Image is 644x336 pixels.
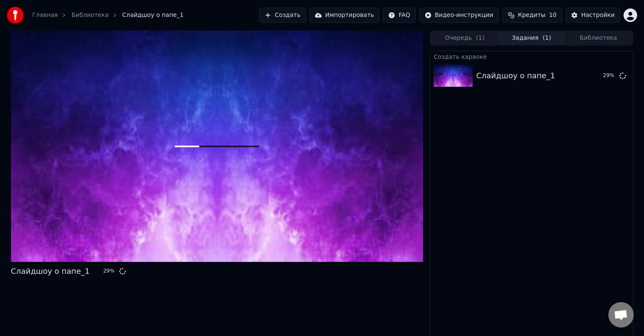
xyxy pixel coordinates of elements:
[566,8,620,23] button: Настройки
[71,11,109,19] a: Библиотека
[383,8,415,23] button: FAQ
[430,51,633,61] div: Создать караоке
[603,72,616,79] div: 29 %
[419,8,499,23] button: Видео-инструкции
[549,11,557,19] span: 10
[103,268,116,275] div: 29 %
[259,8,306,23] button: Создать
[518,11,546,19] span: Кредиты
[476,70,555,82] div: Слайдшоу о папе_1
[543,34,551,42] span: ( 1 )
[32,11,184,19] nav: breadcrumb
[32,11,58,19] a: Главная
[581,11,615,19] div: Настройки
[309,8,380,23] button: Импортировать
[608,302,634,328] div: Открытый чат
[122,11,184,19] span: Слайдшоу о папе_1
[565,32,632,44] button: Библиотека
[431,32,498,44] button: Очередь
[11,265,90,277] div: Слайдшоу о папе_1
[7,7,24,24] img: youka
[476,34,485,42] span: ( 1 )
[498,32,565,44] button: Задания
[502,8,562,23] button: Кредиты10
